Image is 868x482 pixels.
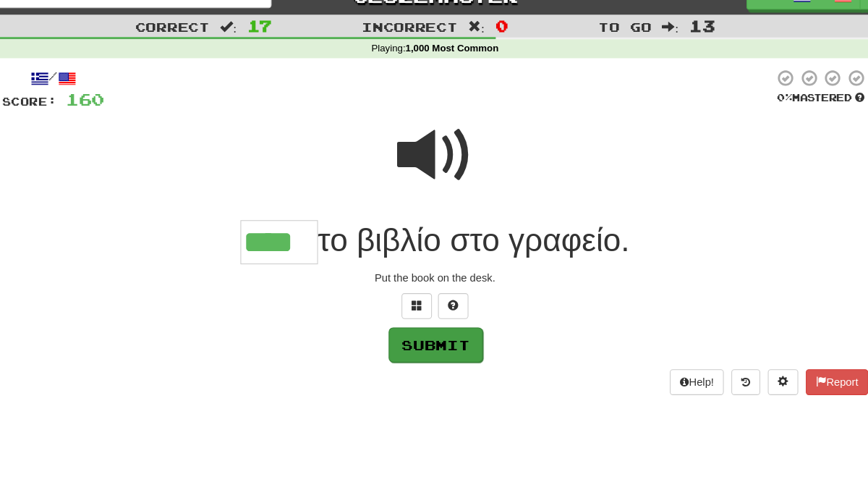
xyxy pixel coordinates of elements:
[22,90,74,103] span: Score:
[491,16,503,33] span: 0
[590,18,640,33] span: To go
[365,18,456,33] span: Incorrect
[716,352,744,376] button: Round history (alt+y)
[82,85,119,103] span: 160
[323,212,619,246] span: το βιβλίο στο γραφείο.
[390,312,480,345] button: Submit
[787,352,846,376] button: Report
[466,20,482,32] span: :
[757,88,846,101] div: Mastered
[437,279,466,304] button: Single letter hint - you only get 1 per sentence and score half the points! alt+h
[148,18,219,33] span: Correct
[402,279,431,304] button: Switch sentence to multiple choice alt+p
[676,16,701,33] span: 13
[255,16,278,33] span: 17
[22,258,846,272] div: Put the book on the desk.
[406,41,494,51] strong: 1,000 Most Common
[650,20,666,32] span: :
[658,352,709,376] button: Help!
[229,20,245,32] span: :
[759,88,774,99] span: 0 %
[22,66,119,84] div: /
